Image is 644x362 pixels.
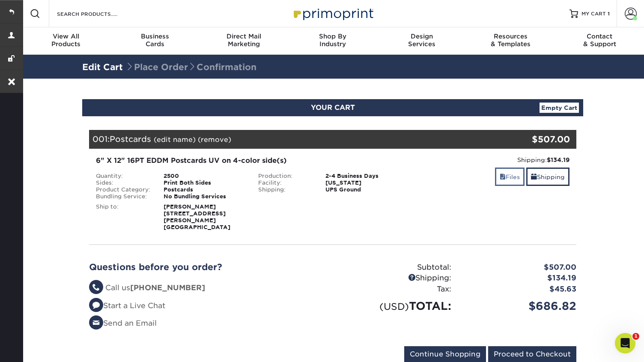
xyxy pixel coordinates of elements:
a: BusinessCards [110,27,200,55]
a: Contact& Support [555,27,644,55]
div: Services [377,32,466,48]
li: Call us [89,283,326,294]
span: Resources [466,32,555,40]
div: Shipping: [252,186,319,193]
div: Marketing [199,32,288,48]
div: No Bundling Services [157,193,252,200]
span: MY CART [581,10,606,18]
div: Quantity: [89,173,157,180]
iframe: Intercom live chat [615,333,635,353]
a: View AllProducts [21,27,110,55]
div: Industry [288,32,377,48]
a: Resources& Templates [466,27,555,55]
div: Print Both Sides [157,180,252,186]
span: files [500,174,506,180]
div: $134.19 [458,273,583,284]
div: Sides: [89,180,157,186]
a: (remove) [198,135,231,144]
a: Send an Email [89,319,157,327]
div: UPS Ground [319,186,414,193]
span: 1 [632,333,639,340]
div: Facility: [252,180,319,186]
span: Direct Mail [199,32,288,40]
div: TOTAL: [333,298,458,314]
small: (USD) [379,301,409,312]
img: Primoprint [290,4,376,23]
div: Ship to: [89,203,157,231]
div: 2-4 Business Days [319,173,414,180]
a: Edit Cart [82,62,123,72]
strong: [PHONE_NUMBER] [130,283,205,292]
span: View All [21,32,110,40]
div: $686.82 [458,298,583,314]
span: Shop By [288,32,377,40]
div: Products [21,32,110,48]
div: 6" X 12" 16PT EDDM Postcards UV on 4-color side(s) [96,156,407,166]
div: & Templates [466,32,555,48]
div: 001: [89,130,495,149]
span: Design [377,32,466,40]
a: DesignServices [377,27,466,55]
div: Shipping: [333,273,458,284]
h2: Questions before you order? [89,262,326,272]
div: 2500 [157,173,252,180]
div: $507.00 [458,262,583,273]
div: Postcards [157,186,252,193]
div: Subtotal: [333,262,458,273]
div: Tax: [333,284,458,295]
input: SEARCH PRODUCTS..... [56,9,140,19]
div: Product Category: [89,186,157,193]
strong: $134.19 [547,156,569,163]
div: $507.00 [495,133,570,146]
a: Start a Live Chat [89,301,165,310]
div: $45.63 [458,284,583,295]
span: YOUR CART [311,103,355,112]
a: Shipping [526,168,569,186]
a: Files [495,168,525,186]
span: Contact [555,32,644,40]
div: Shipping: [420,156,569,164]
div: Bundling Service: [89,193,157,200]
div: Cards [110,32,200,48]
strong: [PERSON_NAME] [STREET_ADDRESS] [PERSON_NAME][GEOGRAPHIC_DATA] [164,203,230,230]
a: Empty Cart [540,103,579,113]
span: Business [110,32,200,40]
a: Direct MailMarketing [199,27,288,55]
div: [US_STATE] [319,180,414,186]
span: shipping [531,174,537,180]
span: 1 [608,11,610,17]
span: Postcards [110,134,151,144]
div: & Support [555,32,644,48]
a: (edit name) [154,135,196,144]
a: Shop ByIndustry [288,27,377,55]
div: Production: [252,173,319,180]
span: Place Order Confirmation [125,62,256,72]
